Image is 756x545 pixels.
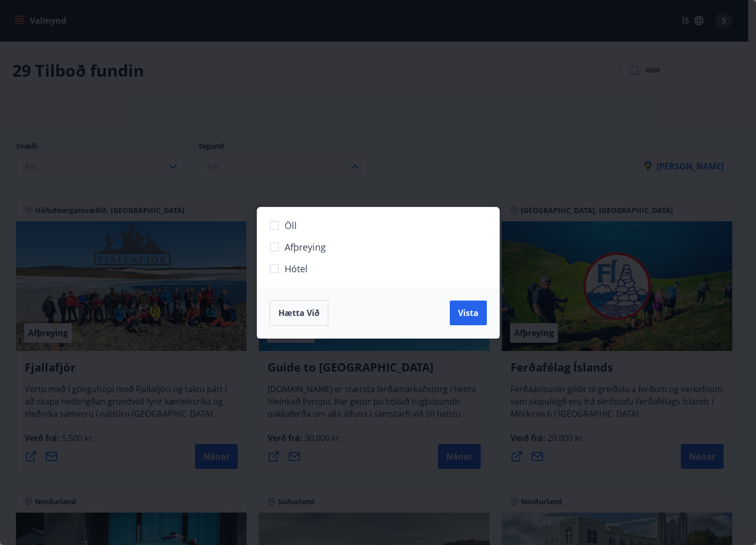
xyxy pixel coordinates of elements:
[285,262,308,275] span: Hótel
[285,219,297,232] span: Öll
[450,301,487,325] button: Vista
[270,300,328,326] button: Hætta við
[458,307,479,319] span: Vista
[278,307,320,319] span: Hætta við
[285,240,326,254] span: Afþreying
